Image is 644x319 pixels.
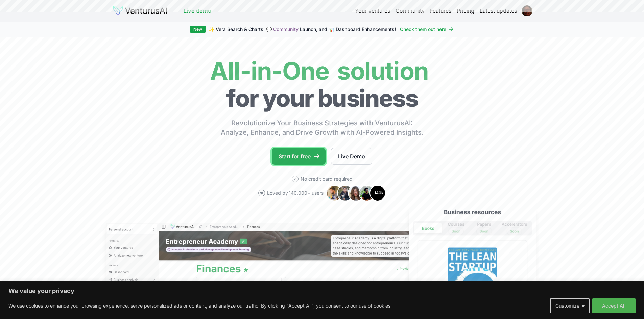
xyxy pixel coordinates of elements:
[550,298,590,313] button: Customize
[8,302,392,310] p: We use cookies to enhance your browsing experience, serve personalized ads or content, and analyz...
[190,26,206,33] div: New
[331,148,372,165] a: Live Demo
[592,298,636,313] button: Accept All
[8,287,636,295] p: We value your privacy
[359,185,375,201] img: Avatar 4
[272,148,326,165] a: Start for free
[326,185,342,201] img: Avatar 1
[273,26,299,32] a: Community
[209,26,396,33] span: ✨ Vera Search & Charts, 💬 Launch, and 📊 Dashboard Enhancements!
[400,26,454,33] a: Check them out here
[348,185,364,201] img: Avatar 3
[337,185,353,201] img: Avatar 2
